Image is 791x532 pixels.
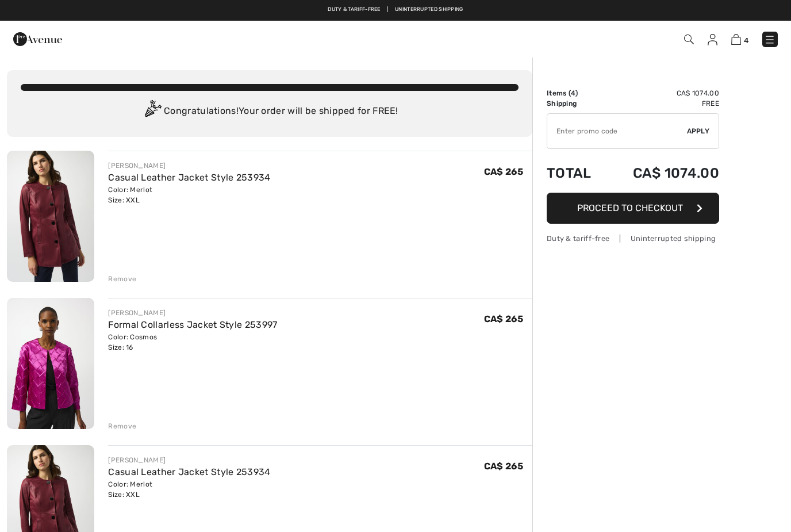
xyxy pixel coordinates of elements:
[571,89,575,97] span: 4
[731,32,748,46] a: 4
[605,154,719,193] td: CA$ 1074.00
[108,172,270,183] a: Casual Leather Jacket Style 253934
[141,100,164,123] img: Congratulation2.svg
[484,461,523,472] span: CA$ 265
[108,185,270,205] div: Color: Merlot Size: XXL
[108,308,277,318] div: [PERSON_NAME]
[764,34,775,45] img: Menu
[605,98,719,109] td: Free
[7,298,94,429] img: Formal Collarless Jacket Style 253997
[577,202,683,213] span: Proceed to Checkout
[108,332,277,353] div: Color: Cosmos Size: 16
[108,421,136,431] div: Remove
[108,479,270,500] div: Color: Merlot Size: XXL
[484,166,523,177] span: CA$ 265
[547,154,605,193] td: Total
[13,33,62,44] a: 1ère Avenue
[547,98,605,109] td: Shipping
[108,455,270,465] div: [PERSON_NAME]
[7,151,94,282] img: Casual Leather Jacket Style 253934
[687,126,710,136] span: Apply
[547,88,605,98] td: Items ( )
[684,35,694,44] img: Search
[744,36,748,45] span: 4
[21,100,519,123] div: Congratulations! Your order will be shipped for FREE!
[13,28,62,51] img: 1ère Avenue
[547,233,719,244] div: Duty & tariff-free | Uninterrupted shipping
[484,313,523,324] span: CA$ 265
[108,466,270,477] a: Casual Leather Jacket Style 253934
[108,160,270,171] div: [PERSON_NAME]
[108,319,277,330] a: Formal Collarless Jacket Style 253997
[547,114,687,148] input: Promo code
[108,274,136,284] div: Remove
[547,193,719,224] button: Proceed to Checkout
[708,34,717,45] img: My Info
[731,34,741,45] img: Shopping Bag
[605,88,719,98] td: CA$ 1074.00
